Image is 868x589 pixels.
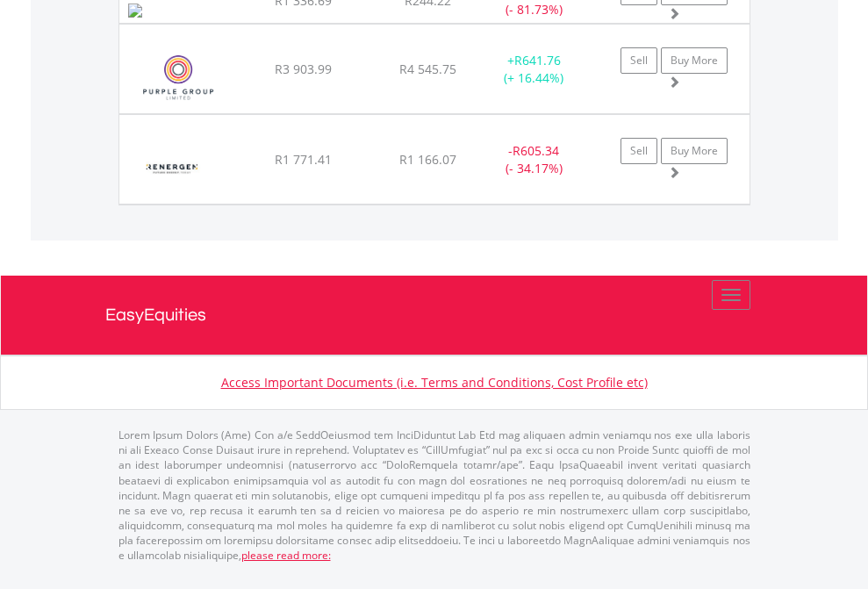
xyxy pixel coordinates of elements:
[514,52,561,68] span: R641.76
[399,151,456,168] span: R1 166.07
[661,47,728,74] a: Buy More
[621,138,657,164] a: Sell
[479,52,589,87] div: + (+ 16.44%)
[661,138,728,164] a: Buy More
[118,427,750,563] p: Lorem Ipsum Dolors (Ame) Con a/e SeddOeiusmod tem InciDiduntut Lab Etd mag aliquaen admin veniamq...
[513,142,559,159] span: R605.34
[399,61,456,77] span: R4 545.75
[105,276,764,355] a: EasyEquities
[221,374,648,391] a: Access Important Documents (i.e. Terms and Conditions, Cost Profile etc)
[241,548,331,563] a: please read more:
[128,47,229,109] img: EQU.ZA.PPE.png
[128,137,217,199] img: EQU.ZA.REN.png
[275,151,332,168] span: R1 771.41
[479,142,589,177] div: - (- 34.17%)
[621,47,657,74] a: Sell
[275,61,332,77] span: R3 903.99
[128,4,142,18] img: EQU.ZA.NTU.png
